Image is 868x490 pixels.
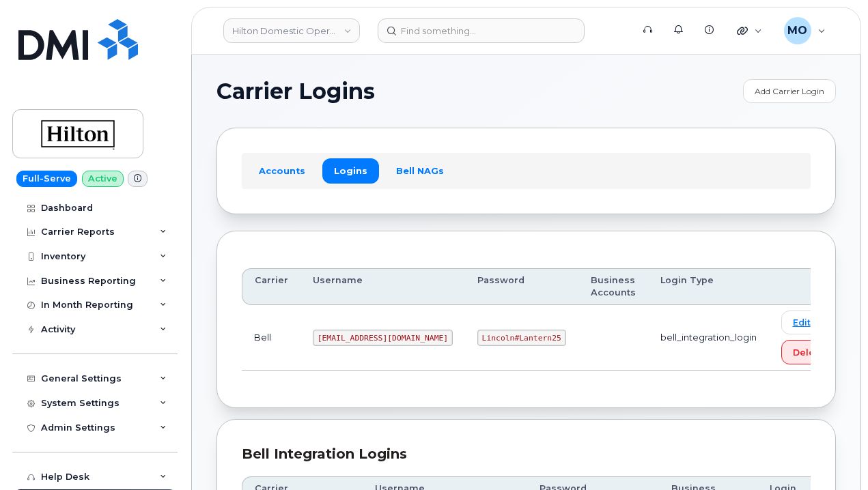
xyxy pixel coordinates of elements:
[242,444,811,464] div: Bell Integration Logins
[465,268,578,306] th: Password
[313,330,453,346] code: [EMAIL_ADDRESS][DOMAIN_NAME]
[781,311,822,334] a: Edit
[743,79,836,103] a: Add Carrier Login
[247,158,317,183] a: Accounts
[578,268,648,306] th: Business Accounts
[322,158,379,183] a: Logins
[216,81,375,102] span: Carrier Logins
[809,431,858,480] iframe: Messenger Launcher
[648,268,769,306] th: Login Type
[300,268,465,306] th: Username
[242,305,300,371] td: Bell
[384,158,456,183] a: Bell NAGs
[477,330,566,346] code: Lincoln#Lantern25
[242,268,300,306] th: Carrier
[793,346,824,359] span: Delete
[781,340,836,364] button: Delete
[648,305,769,371] td: bell_integration_login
